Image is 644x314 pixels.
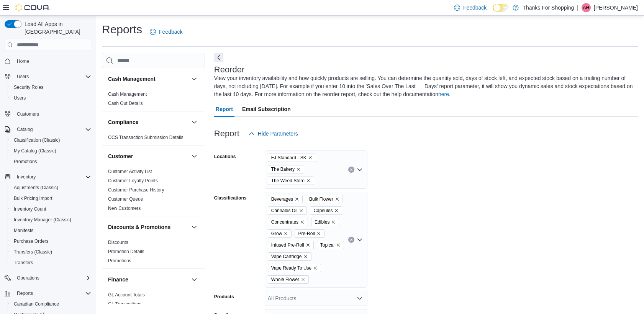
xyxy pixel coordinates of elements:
[108,240,128,245] a: Discounts
[268,275,309,284] span: Whole Flower
[159,28,182,36] span: Feedback
[11,146,59,155] a: My Catalog (Classic)
[11,258,91,267] span: Transfers
[108,292,145,298] span: GL Account Totals
[313,207,333,214] span: Capsules
[2,172,94,182] button: Inventory
[268,154,316,162] span: FJ Standard - SK
[11,183,91,192] span: Adjustments (Classic)
[271,264,311,272] span: Vape Ready To Use
[268,218,308,226] span: Concentrates
[108,75,156,83] h3: Cash Management
[8,156,94,167] button: Promotions
[2,108,94,119] button: Customers
[8,82,94,93] button: Security Roles
[14,172,91,182] span: Inventory
[348,167,354,173] button: Clear input
[108,118,138,126] h3: Compliance
[8,247,94,257] button: Transfers (Classic)
[299,208,303,213] button: Remove Cannabis Oil from selection in this group
[14,109,91,118] span: Customers
[14,206,46,212] span: Inventory Count
[17,290,33,296] span: Reports
[8,225,94,236] button: Manifests
[102,238,205,268] div: Discounts & Promotions
[108,187,164,193] span: Customer Purchase History
[11,226,91,235] span: Manifests
[214,65,244,74] h3: Reorder
[108,196,143,202] a: Customer Queue
[214,74,634,98] div: View your inventory availability and how quickly products are selling. You can determine the quan...
[108,206,141,211] a: New Customers
[15,4,50,11] img: Cova
[108,178,158,184] span: Customer Loyalty Points
[11,194,56,203] a: Bulk Pricing Import
[11,247,91,257] span: Transfers (Classic)
[295,197,299,201] button: Remove Beverages from selection in this group
[108,91,147,97] span: Cash Management
[11,93,91,103] span: Users
[11,237,52,246] a: Purchase Orders
[8,182,94,193] button: Adjustments (Classic)
[14,57,32,66] a: Home
[308,155,313,160] button: Remove FJ Standard - SK from selection in this group
[271,276,299,283] span: Whole Flower
[8,214,94,225] button: Inventory Manager (Classic)
[2,124,94,135] button: Catalog
[214,294,234,300] label: Products
[108,276,128,283] h3: Finance
[271,165,295,173] span: The Bakery
[214,53,223,62] button: Next
[14,289,36,298] button: Reports
[463,4,487,11] span: Feedback
[11,146,91,155] span: My Catalog (Classic)
[268,264,321,272] span: Vape Ready To Use
[357,167,363,173] button: Open list of options
[14,72,32,81] button: Users
[8,193,94,204] button: Bulk Pricing Import
[335,197,339,201] button: Remove Bulk Flower from selection in this group
[216,101,233,117] span: Report
[190,74,199,83] button: Cash Management
[108,239,128,245] span: Discounts
[315,218,329,226] span: Edibles
[108,196,143,202] span: Customer Queue
[583,3,590,12] span: AH
[301,277,305,282] button: Remove Whole Flower from selection in this group
[8,299,94,309] button: Canadian Compliance
[8,146,94,156] button: My Catalog (Classic)
[14,227,33,234] span: Manifests
[14,110,42,119] a: Customers
[108,301,141,307] span: GL Transactions
[14,125,91,134] span: Catalog
[14,95,26,101] span: Users
[295,229,324,238] span: Pre-Roll
[214,154,236,160] label: Locations
[21,20,91,36] span: Load All Apps in [GEOGRAPHIC_DATA]
[11,136,63,145] a: Classification (Classic)
[283,231,288,236] button: Remove Grow from selection in this group
[271,195,293,203] span: Beverages
[14,72,91,81] span: Users
[246,126,301,141] button: Hide Parameters
[296,167,301,172] button: Remove The Bakery from selection in this group
[271,218,298,226] span: Concentrates
[271,230,282,237] span: Grow
[108,276,188,283] button: Finance
[17,74,29,80] span: Users
[8,135,94,146] button: Classification (Classic)
[108,168,152,175] span: Customer Activity List
[108,135,184,140] a: OCS Transaction Submission Details
[11,183,61,192] a: Adjustments (Classic)
[108,101,143,106] a: Cash Out Details
[14,137,60,143] span: Classification (Classic)
[523,3,574,12] p: Thanks For Shopping
[14,273,43,283] button: Operations
[108,152,133,160] h3: Customer
[493,4,509,12] input: Dark Mode
[306,195,343,203] span: Bulk Flower
[348,237,354,243] button: Clear input
[271,207,298,214] span: Cannabis Oil
[11,83,91,92] span: Security Roles
[14,148,56,154] span: My Catalog (Classic)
